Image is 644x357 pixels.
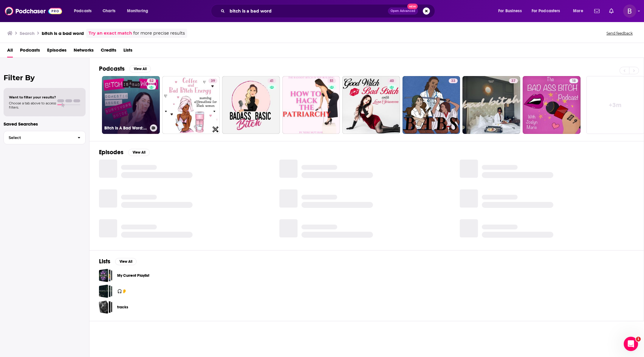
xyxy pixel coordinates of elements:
span: 33 [451,78,455,84]
a: PodcastsView All [99,65,151,72]
a: Lists [123,45,132,58]
button: Open AdvancedNew [388,7,418,15]
input: Search podcasts, credits, & more... [227,6,388,16]
iframe: Intercom live chat [624,337,638,351]
h2: Lists [99,258,110,265]
span: 18 [572,78,576,84]
button: Send feedback [605,31,634,36]
span: Choose a tab above to access filters. [9,101,56,109]
h2: Episodes [99,149,123,156]
a: 33 [449,78,458,83]
span: New [407,4,418,9]
a: 51 [282,76,340,134]
a: 33 [402,76,460,134]
span: 52 [149,78,154,84]
span: for more precise results [133,30,185,37]
h3: Search [20,30,35,36]
a: Show notifications dropdown [607,6,616,16]
a: 37 [462,76,520,134]
a: tracks [99,300,112,314]
a: My Current Playlist [117,272,149,279]
span: 39 [211,78,215,84]
a: 41 [222,76,280,134]
button: open menu [494,6,529,16]
h3: bitch is a bad word [42,30,84,36]
button: View All [115,258,137,265]
a: My Current Playlist [99,269,112,282]
a: Try an exact match [89,30,132,37]
a: 41 [267,78,276,83]
a: 🎧👂 [117,288,127,295]
a: 52 [147,78,156,83]
a: 39 [208,78,217,83]
span: Monitoring [127,7,148,15]
button: View All [129,65,151,72]
a: 🎧👂 [99,285,112,298]
span: For Business [498,7,522,15]
h3: Bitch Is A Bad Word: A Domestic Violence Podcast on Healing and Empowerment [104,126,148,131]
span: More [573,7,583,15]
a: Podcasts [20,45,40,58]
span: 40 [390,78,394,84]
a: 18 [569,78,578,83]
button: View All [128,149,150,156]
a: ListsView All [99,258,137,265]
span: Logged in as ben24837 [623,4,636,18]
h2: Filter By [4,73,86,82]
button: open menu [123,6,156,16]
a: Episodes [47,45,66,58]
a: tracks [117,304,128,310]
span: Open Advanced [391,10,415,13]
span: 41 [270,78,274,84]
span: For Podcasters [532,7,560,15]
img: Podchaser - Follow, Share and Rate Podcasts [5,5,62,17]
a: 39 [162,76,220,134]
a: Charts [99,6,119,16]
button: open menu [569,6,591,16]
a: All [7,45,13,58]
button: open menu [528,6,569,16]
div: Search podcasts, credits, & more... [216,4,441,18]
button: open menu [70,6,99,16]
h2: Podcasts [99,65,125,72]
p: Saved Searches [4,121,86,127]
button: Show profile menu [623,4,636,18]
a: 18 [523,76,580,134]
span: Charts [103,7,115,15]
span: Select [4,136,73,140]
span: 1 [636,337,641,341]
img: User Profile [623,4,636,18]
span: 51 [330,78,334,84]
a: Networks [74,45,94,58]
a: 52Bitch Is A Bad Word: A Domestic Violence Podcast on Healing and Empowerment [102,76,160,134]
a: EpisodesView All [99,149,150,156]
a: 40 [387,78,396,83]
span: 37 [511,78,515,84]
a: 37 [509,78,518,83]
a: 51 [327,78,336,83]
button: Select [4,131,86,144]
a: Credits [101,45,116,58]
a: Show notifications dropdown [592,6,602,16]
span: Want to filter your results? [9,95,56,99]
a: 40 [342,76,400,134]
span: Podcasts [74,7,92,15]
